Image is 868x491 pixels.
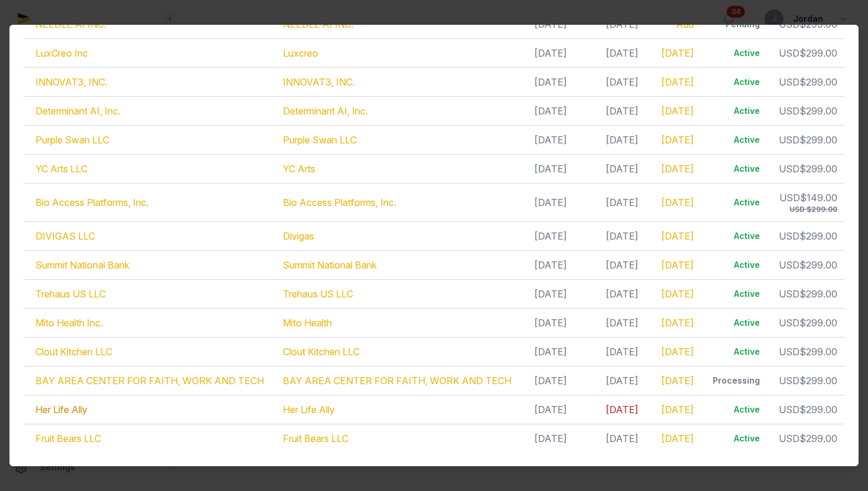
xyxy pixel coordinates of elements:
a: BAY AREA CENTER FOR FAITH, WORK AND TECH [35,375,264,387]
a: YC Arts [283,163,315,175]
span: USD [779,288,800,300]
a: Trehaus US LLC [35,288,106,300]
a: NEEDLE AI INC. [283,18,354,30]
div: Processing [713,375,760,387]
a: Purple Swan LLC [283,134,357,146]
span: [DATE] [606,230,638,242]
span: USD [779,317,800,329]
div: Active [713,346,760,358]
a: Fruit Bears LLC [35,433,101,444]
span: USD [779,105,800,117]
a: [DATE] [661,47,694,59]
span: [DATE] [606,105,638,117]
a: [DATE] [661,197,694,208]
span: USD [779,18,800,30]
div: Active [713,197,760,208]
span: USD [779,192,800,204]
span: $299.00 [800,288,837,300]
span: $299.00 [800,259,837,271]
div: Active [713,230,760,242]
a: [DATE] [661,105,694,117]
td: [DATE] [518,154,574,183]
span: $299.00 [800,18,837,30]
span: USD [779,433,800,444]
a: [DATE] [661,76,694,88]
a: Bio Access Platforms, Inc. [283,197,396,208]
a: Determinant AI, Inc. [35,105,120,117]
div: Active [713,76,760,88]
span: [DATE] [606,346,638,358]
a: BAY AREA CENTER FOR FAITH, WORK AND TECH [283,375,511,387]
a: Summit National Bank [283,259,377,271]
td: [DATE] [518,279,574,308]
a: [DATE] [661,404,694,415]
span: $299.00 [800,433,837,444]
span: [DATE] [606,288,638,300]
a: NEEDLE AI INC. [35,18,106,30]
a: [DATE] [661,317,694,329]
a: Divigas [283,230,314,242]
td: [DATE] [518,221,574,250]
span: [DATE] [606,375,638,387]
td: [DATE] [518,250,574,279]
span: $299.00 [800,317,837,329]
div: Active [713,134,760,146]
span: $299.00 [800,76,837,88]
div: USD $299.00 [784,205,837,214]
td: [DATE] [518,67,574,96]
a: [DATE] [661,288,694,300]
td: [DATE] [518,183,574,221]
div: Active [713,163,760,175]
span: [DATE] [606,76,638,88]
span: $299.00 [800,105,837,117]
td: [DATE] [518,125,574,154]
div: Active [713,404,760,415]
td: [DATE] [518,308,574,337]
a: Summit National Bank [35,259,129,271]
span: $299.00 [800,47,837,59]
a: YC Arts LLC [35,163,87,175]
td: [DATE] [518,424,574,453]
a: Purple Swan LLC [35,134,109,146]
a: Mito Health [283,317,332,329]
div: Active [713,288,760,300]
div: Active [713,317,760,329]
a: Mito Health Inc. [35,317,103,329]
div: Active [713,105,760,117]
span: $299.00 [800,134,837,146]
a: LuxCreo Inc [35,47,88,59]
span: USD [779,134,800,146]
div: Active [713,47,760,59]
span: USD [779,404,800,415]
a: [DATE] [661,134,694,146]
span: USD [779,230,800,242]
a: Clout Kitchen LLC [283,346,360,358]
span: [DATE] [606,163,638,175]
a: Trehaus US LLC [283,288,353,300]
span: [DATE] [606,134,638,146]
a: [DATE] [661,346,694,358]
a: [DATE] [661,259,694,271]
span: USD [779,76,800,88]
a: [DATE] [661,230,694,242]
a: Fruit Bears LLC [283,433,348,444]
td: [DATE] [518,366,574,395]
span: [DATE] [606,433,638,444]
a: INNOVAT3, INC. [283,76,355,88]
a: [DATE] [661,375,694,387]
div: Active [713,259,760,271]
td: [DATE] [518,38,574,67]
span: [DATE] [606,404,638,415]
a: [DATE] [661,433,694,444]
span: $149.00 [800,192,837,204]
a: Add [676,18,694,30]
span: USD [779,47,800,59]
td: [DATE] [518,395,574,424]
span: USD [779,375,800,387]
a: DIVIGAS LLC [35,230,95,242]
span: $299.00 [800,346,837,358]
a: Determinant AI, Inc. [283,105,368,117]
span: [DATE] [606,47,638,59]
span: [DATE] [606,18,638,30]
a: Her Life Ally [35,404,87,415]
